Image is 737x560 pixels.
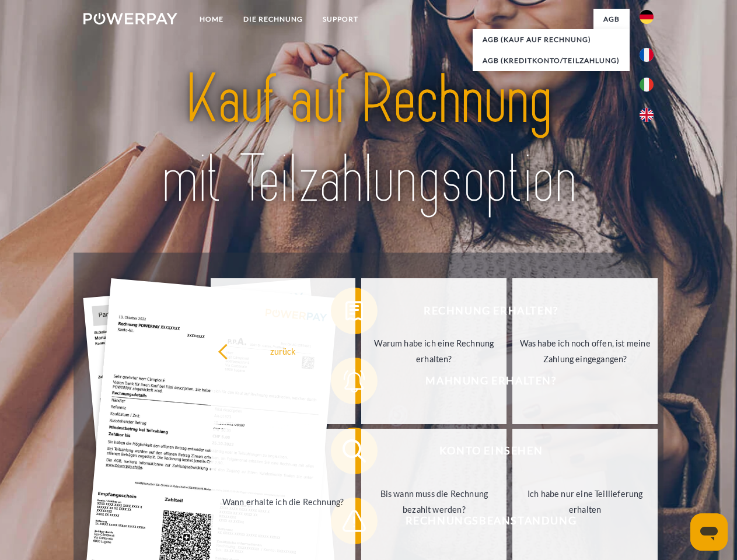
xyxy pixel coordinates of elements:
[233,9,313,30] a: DIE RECHNUNG
[519,335,651,367] div: Was habe ich noch offen, ist meine Zahlung eingegangen?
[111,56,626,223] img: title-powerpay_de.svg
[218,494,349,509] div: Wann erhalte ich die Rechnung?
[640,10,654,24] img: de
[640,108,654,122] img: en
[640,78,654,92] img: it
[368,486,500,517] div: Bis wann muss die Rechnung bezahlt werden?
[83,13,177,24] img: logo-powerpay-white.svg
[190,9,233,30] a: Home
[313,9,368,30] a: SUPPORT
[512,278,658,424] a: Was habe ich noch offen, ist meine Zahlung eingegangen?
[218,343,349,359] div: zurück
[690,513,728,551] iframe: Schaltfläche zum Öffnen des Messaging-Fensters
[519,486,651,517] div: Ich habe nur eine Teillieferung erhalten
[640,48,654,62] img: fr
[473,29,630,50] a: AGB (Kauf auf Rechnung)
[593,9,630,30] a: agb
[368,335,500,367] div: Warum habe ich eine Rechnung erhalten?
[473,50,630,71] a: AGB (Kreditkonto/Teilzahlung)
